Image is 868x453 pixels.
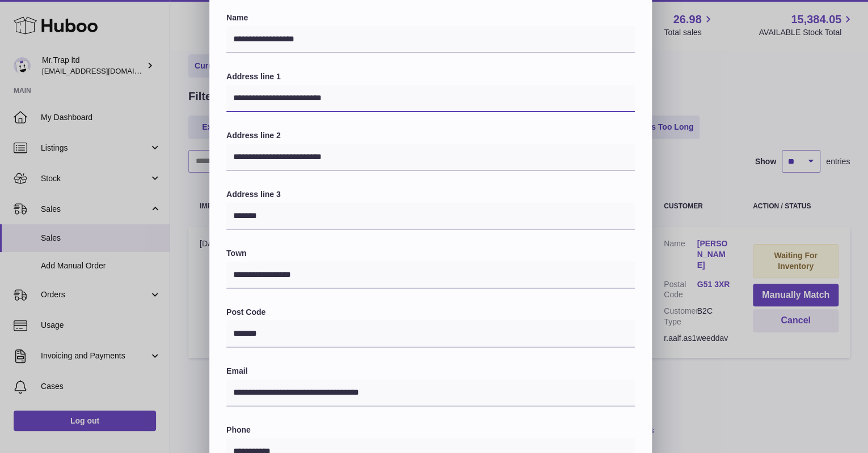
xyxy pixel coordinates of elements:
label: Town [226,248,635,259]
label: Post Code [226,307,635,318]
label: Name [226,12,635,23]
label: Phone [226,425,635,435]
label: Address line 3 [226,189,635,200]
label: Address line 2 [226,130,635,141]
label: Email [226,366,635,377]
label: Address line 1 [226,71,635,82]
